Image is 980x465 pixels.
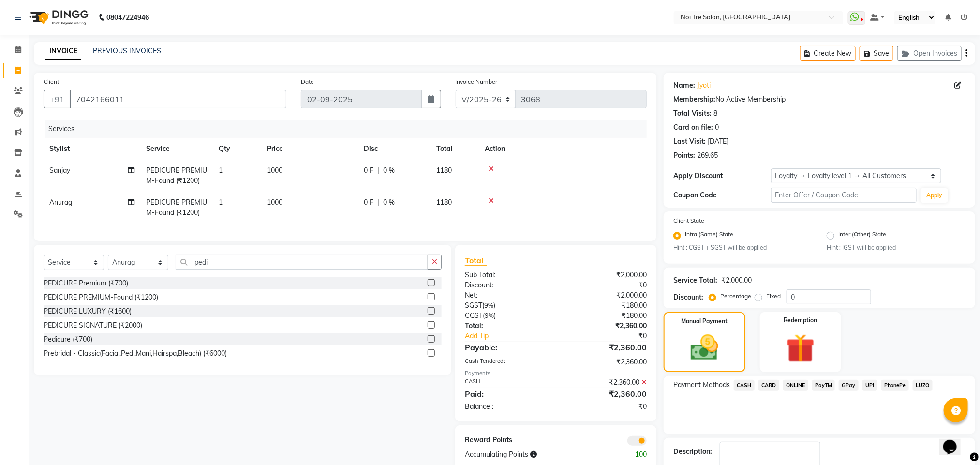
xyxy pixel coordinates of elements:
a: PREVIOUS INVOICES [93,46,161,55]
label: Invoice Number [456,77,498,86]
div: Prebridal - Classic(Facial,Pedi,Mani,Hairspa,Bleach) (₹6000) [44,348,227,359]
div: ₹0 [572,331,654,341]
div: Points: [673,150,695,161]
a: INVOICE [45,43,81,60]
div: Sub Total: [458,270,556,280]
div: Payable: [458,342,556,353]
b: 08047224946 [106,4,149,31]
div: ₹2,360.00 [556,342,654,353]
span: GPay [839,380,859,391]
div: Total: [458,321,556,331]
th: Disc [358,138,431,160]
span: LUZO [913,380,933,391]
span: UPI [862,380,877,391]
span: SGST [465,301,482,310]
span: 1000 [267,198,282,207]
div: ₹180.00 [556,300,654,311]
label: Redemption [784,316,817,325]
div: Services [45,120,654,138]
span: PEDICURE PREMIUM-Found (₹1200) [146,198,207,217]
span: 0 F [364,197,373,208]
button: Save [860,46,893,61]
img: logo [25,4,91,31]
a: Jyoti [697,80,711,90]
div: Membership: [673,94,715,105]
div: Description: [673,447,712,457]
div: Paid: [458,388,556,400]
th: Stylist [44,138,140,160]
label: Client State [673,216,704,225]
span: CASH [734,380,755,391]
div: 8 [713,108,717,119]
div: ( ) [458,300,556,311]
img: _gift.svg [777,330,824,366]
iframe: chat widget [939,426,970,455]
span: | [377,165,379,176]
input: Search by Name/Mobile/Email/Code [70,90,286,108]
label: Fixed [766,292,781,300]
button: Apply [921,188,948,203]
button: +91 [44,90,71,108]
span: PEDICURE PREMIUM-Found (₹1200) [146,166,207,185]
div: ₹2,000.00 [556,290,654,300]
div: Payments [465,369,647,377]
div: Net: [458,290,556,300]
a: Add Tip [458,331,572,341]
div: Cash Tendered: [458,357,556,367]
span: 1000 [267,166,282,175]
span: CARD [758,380,779,391]
label: Date [301,77,314,86]
span: 0 F [364,165,373,176]
div: Service Total: [673,275,717,285]
label: Inter (Other) State [838,230,886,241]
th: Price [261,138,358,160]
th: Qty [213,138,261,160]
div: [DATE] [708,136,728,147]
div: ₹2,360.00 [556,357,654,367]
div: ₹2,000.00 [721,275,752,285]
input: Search or Scan [176,255,428,270]
th: Action [479,138,647,160]
div: PEDICURE SIGNATURE (₹2000) [44,320,142,330]
div: CASH [458,377,556,388]
span: Total [465,255,487,266]
div: Balance : [458,402,556,412]
div: ₹2,000.00 [556,270,654,280]
div: ₹0 [556,280,654,290]
div: Name: [673,80,695,90]
th: Total [431,138,479,160]
img: _cash.svg [682,331,727,363]
div: ₹2,360.00 [556,388,654,400]
div: ( ) [458,311,556,321]
div: Accumulating Points [458,450,605,460]
div: 269.65 [697,150,718,161]
label: Client [44,77,59,86]
div: Reward Points [458,435,556,446]
div: PEDICURE Premium (₹700) [44,278,128,288]
label: Intra (Same) State [685,230,733,241]
span: 9% [485,312,494,319]
div: ₹0 [556,402,654,412]
div: 100 [605,450,654,460]
span: 1180 [436,198,452,207]
span: Payment Methods [673,380,730,390]
span: CGST [465,311,483,320]
span: 1 [219,166,223,175]
button: Create New [800,46,856,61]
div: PEDICURE PREMIUM-Found (₹1200) [44,292,158,302]
span: 0 % [383,165,395,176]
span: Anurag [49,198,72,207]
label: Percentage [720,292,751,300]
div: Last Visit: [673,136,706,147]
div: ₹2,360.00 [556,377,654,388]
div: Card on file: [673,122,713,133]
div: Coupon Code [673,190,771,200]
input: Enter Offer / Coupon Code [771,188,917,203]
div: 0 [715,122,719,133]
span: 1 [219,198,223,207]
span: Sanjay [49,166,70,175]
button: Open Invoices [897,46,962,61]
div: PEDICURE LUXURY (₹1600) [44,306,132,316]
span: ONLINE [783,380,808,391]
div: Discount: [458,280,556,290]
